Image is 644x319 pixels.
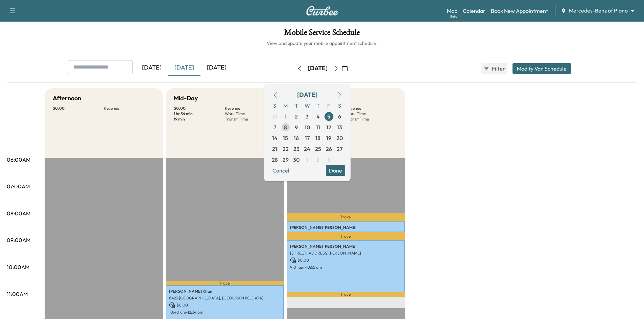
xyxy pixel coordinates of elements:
[338,112,341,121] span: 6
[326,145,332,153] span: 26
[306,156,308,164] span: 1
[290,250,402,256] p: [STREET_ADDRESS][PERSON_NAME]
[7,28,637,40] h1: Mobile Service Schedule
[293,145,300,153] span: 23
[272,112,277,121] span: 31
[283,145,289,153] span: 22
[169,310,281,315] p: 10:40 am - 12:34 pm
[174,116,225,122] p: 19 min
[290,225,402,230] p: [PERSON_NAME] [PERSON_NAME]
[304,145,310,153] span: 24
[285,112,287,121] span: 1
[104,106,155,111] p: Revenue
[290,232,402,237] p: [STREET_ADDRESS]
[293,156,300,164] span: 30
[346,116,397,122] p: Transit Time
[447,7,457,15] a: MapBeta
[168,60,200,76] div: [DATE]
[326,165,345,176] button: Done
[7,290,28,298] p: 11:00AM
[305,134,310,142] span: 17
[295,112,298,121] span: 2
[569,7,628,15] span: Mercedes-Benz of Plano
[174,106,225,111] p: $ 0.00
[272,134,278,142] span: 14
[450,14,457,19] div: Beta
[136,60,168,76] div: [DATE]
[7,263,29,271] p: 10:00AM
[297,90,317,100] div: [DATE]
[481,63,507,74] button: Filter
[291,100,302,111] span: T
[7,209,30,217] p: 08:00AM
[492,64,504,73] span: Filter
[316,112,320,121] span: 4
[7,40,637,47] h6: View and update your mobile appointment schedule.
[269,165,292,176] button: Cancel
[225,106,276,111] p: Revenue
[463,7,485,15] a: Calendar
[337,145,342,153] span: 27
[308,64,328,73] div: [DATE]
[324,100,334,111] span: F
[295,123,298,131] span: 9
[269,100,280,111] span: S
[169,302,281,308] p: $ 0.00
[313,100,324,111] span: T
[169,289,281,294] p: [PERSON_NAME] Khan
[225,111,276,116] p: Work Time
[283,134,288,142] span: 15
[337,123,342,131] span: 13
[169,295,281,301] p: 8423 [GEOGRAPHIC_DATA], [GEOGRAPHIC_DATA]
[272,156,278,164] span: 28
[200,60,233,76] div: [DATE]
[287,213,405,221] p: Travel
[174,111,225,116] p: 1 hr 54 min
[305,123,310,131] span: 10
[290,265,402,270] p: 9:01 am - 10:55 am
[283,156,289,164] span: 29
[326,123,331,131] span: 12
[346,106,397,111] p: Revenue
[346,111,397,116] p: Work Time
[287,292,405,297] p: Travel
[7,182,30,190] p: 07:00AM
[302,100,313,111] span: W
[166,281,284,285] p: Travel
[306,112,309,121] span: 3
[316,123,320,131] span: 11
[174,94,198,103] h5: Mid-Day
[294,134,299,142] span: 16
[306,6,338,16] img: Curbee Logo
[491,7,548,15] a: Book New Appointment
[7,156,30,164] p: 06:00AM
[53,94,81,103] h5: Afternoon
[290,257,402,263] p: $ 0.00
[315,134,320,142] span: 18
[225,116,276,122] p: Transit Time
[7,236,30,244] p: 09:00AM
[280,100,291,111] span: M
[316,156,319,164] span: 2
[272,145,277,153] span: 21
[284,123,287,131] span: 8
[327,156,330,164] span: 3
[290,244,402,249] p: [PERSON_NAME] [PERSON_NAME]
[315,145,321,153] span: 25
[287,232,405,240] p: Travel
[336,134,343,142] span: 20
[512,63,571,74] button: Modify Van Schedule
[327,112,330,121] span: 5
[53,106,104,111] p: $ 0.00
[334,100,345,111] span: S
[273,123,276,131] span: 7
[326,134,331,142] span: 19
